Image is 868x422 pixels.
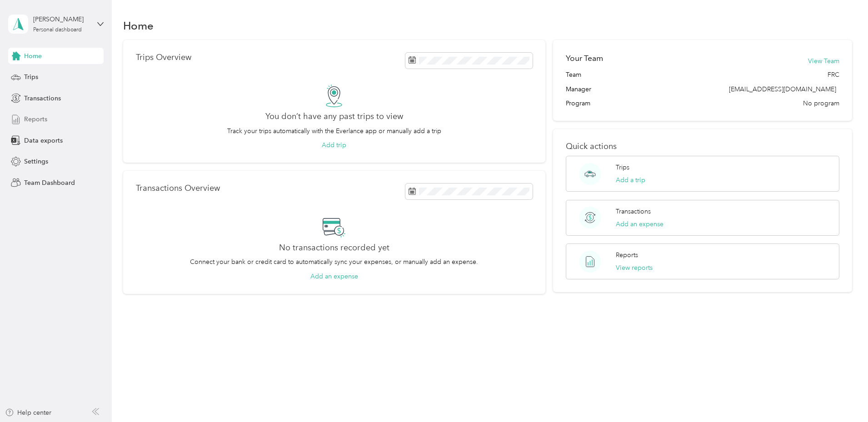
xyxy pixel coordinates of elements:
[5,408,51,417] button: Help center
[123,21,154,30] h1: Home
[24,94,61,103] span: Transactions
[808,56,839,66] button: View Team
[817,371,868,422] iframe: Everlance-gr Chat Button Frame
[279,243,389,253] h2: No transactions recorded yet
[24,178,75,188] span: Team Dashboard
[729,85,836,93] span: [EMAIL_ADDRESS][DOMAIN_NAME]
[33,15,90,24] div: [PERSON_NAME]
[616,207,651,216] p: Transactions
[136,184,220,193] p: Transactions Overview
[616,163,629,172] p: Trips
[265,112,403,121] h2: You don’t have any past trips to view
[24,72,38,82] span: Trips
[803,99,839,108] span: No program
[616,219,663,229] button: Add an expense
[566,142,839,151] p: Quick actions
[33,27,82,33] div: Personal dashboard
[828,70,839,79] span: FRC
[616,250,638,260] p: Reports
[24,114,47,124] span: Reports
[566,70,581,79] span: Team
[616,175,645,185] button: Add a trip
[136,53,191,62] p: Trips Overview
[24,157,48,166] span: Settings
[310,272,358,281] button: Add an expense
[616,263,653,273] button: View reports
[566,99,590,108] span: Program
[566,53,603,64] h2: Your Team
[227,126,441,136] p: Track your trips automatically with the Everlance app or manually add a trip
[24,136,63,145] span: Data exports
[24,51,42,61] span: Home
[322,140,346,150] button: Add trip
[566,84,591,94] span: Manager
[190,257,478,267] p: Connect your bank or credit card to automatically sync your expenses, or manually add an expense.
